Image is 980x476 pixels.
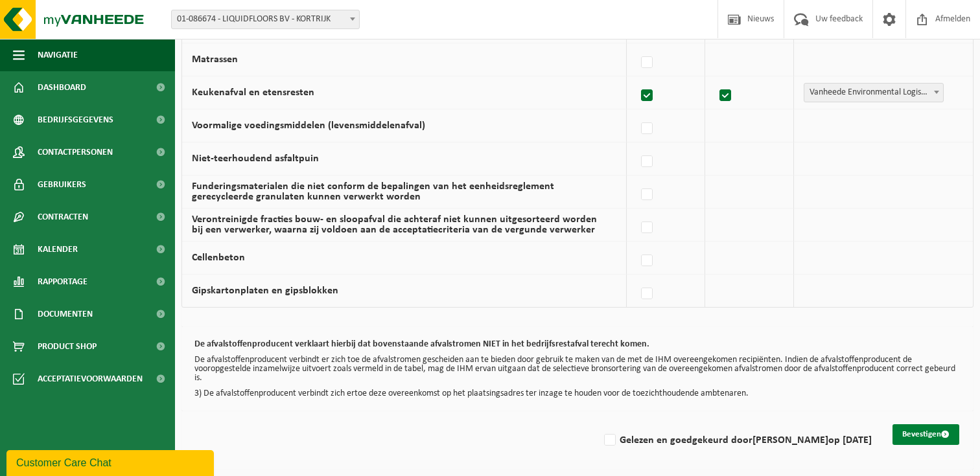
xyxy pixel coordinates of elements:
[192,253,245,263] label: Cellenbeton
[172,10,359,28] span: 01-086674 - LIQUIDFLOORS BV - KORTRIJK
[804,84,943,102] span: Vanheede Environmental Logistics
[6,448,216,476] iframe: chat widget
[171,10,360,29] span: 01-086674 - LIQUIDFLOORS BV - KORTRIJK
[752,435,828,446] strong: [PERSON_NAME]
[194,389,961,398] p: 3) De afvalstoffenproducent verbindt zich ertoe deze overeenkomst op het plaatsingsadres ter inza...
[194,339,649,349] b: De afvalstoffenproducent verklaart hierbij dat bovenstaande afvalstromen NIET in het bedrijfsrest...
[194,356,961,383] p: De afvalstoffenproducent verbindt er zich toe de afvalstromen gescheiden aan te bieden door gebru...
[38,298,93,330] span: Documenten
[38,330,97,363] span: Product Shop
[601,431,872,450] label: Gelezen en goedgekeurd door op [DATE]
[192,54,238,65] label: Matrassen
[192,286,338,296] label: Gipskartonplaten en gipsblokken
[804,83,944,102] span: Vanheede Environmental Logistics
[192,181,554,202] label: Funderingsmaterialen die niet conform de bepalingen van het eenheidsreglement gerecycleerde granu...
[192,87,314,98] label: Keukenafval en etensresten
[892,424,959,445] button: Bevestigen
[38,233,78,266] span: Kalender
[38,363,143,395] span: Acceptatievoorwaarden
[38,71,86,104] span: Dashboard
[38,136,113,168] span: Contactpersonen
[38,104,113,136] span: Bedrijfsgegevens
[192,120,425,131] label: Voormalige voedingsmiddelen (levensmiddelenafval)
[38,168,86,201] span: Gebruikers
[38,201,88,233] span: Contracten
[38,266,87,298] span: Rapportage
[192,153,319,164] label: Niet-teerhoudend asfaltpuin
[192,214,597,235] label: Verontreinigde fracties bouw- en sloopafval die achteraf niet kunnen uitgesorteerd worden bij een...
[38,39,78,71] span: Navigatie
